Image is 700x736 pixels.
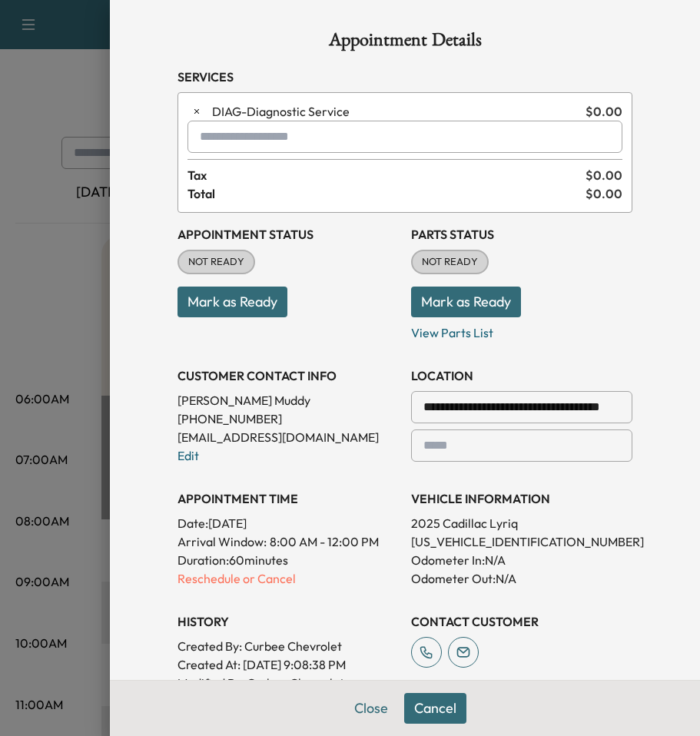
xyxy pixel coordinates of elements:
[177,532,399,551] p: Arrival Window:
[177,489,399,508] h3: APPOINTMENT TIME
[411,612,632,631] h3: CONTACT CUSTOMER
[177,551,399,569] p: Duration: 60 minutes
[411,317,632,342] p: View Parts List
[411,489,632,508] h3: VEHICLE INFORMATION
[177,637,399,655] p: Created By : Curbee Chevrolet
[411,287,521,317] button: Mark as Ready
[177,612,399,631] h3: History
[177,674,399,692] p: Modified By : Curbee Chevrolet
[177,428,399,446] p: [EMAIL_ADDRESS][DOMAIN_NAME]
[179,254,254,270] span: NOT READY
[177,655,399,674] p: Created At : [DATE] 9:08:38 PM
[411,366,632,385] h3: LOCATION
[177,409,399,428] p: [PHONE_NUMBER]
[177,391,399,409] p: [PERSON_NAME] Muddy
[344,693,398,724] button: Close
[586,166,622,184] span: $ 0.00
[177,448,199,463] a: Edit
[177,366,399,385] h3: CUSTOMER CONTACT INFO
[270,532,379,551] span: 8:00 AM - 12:00 PM
[411,532,632,551] p: [US_VEHICLE_IDENTIFICATION_NUMBER]
[212,102,579,121] span: Diagnostic Service
[586,184,622,203] span: $ 0.00
[177,68,632,86] h3: Services
[187,166,586,184] span: Tax
[404,693,466,724] button: Cancel
[177,569,399,588] p: Reschedule or Cancel
[177,225,399,244] h3: Appointment Status
[177,287,287,317] button: Mark as Ready
[177,31,632,55] h1: Appointment Details
[411,569,632,588] p: Odometer Out: N/A
[411,551,632,569] p: Odometer In: N/A
[586,102,622,121] span: $ 0.00
[187,184,586,203] span: Total
[411,225,632,244] h3: Parts Status
[177,514,399,532] p: Date: [DATE]
[411,514,632,532] p: 2025 Cadillac Lyriq
[413,254,487,270] span: NOT READY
